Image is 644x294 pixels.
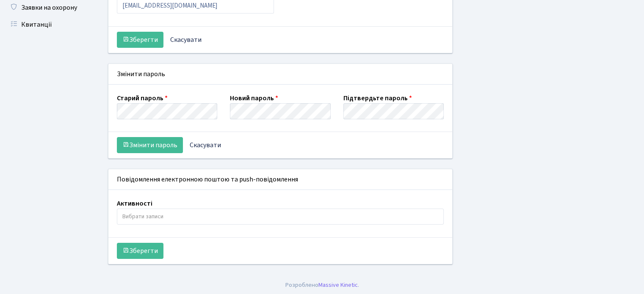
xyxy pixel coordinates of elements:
button: Змінити пароль [117,137,183,153]
a: Massive Kinetic [318,280,358,289]
input: Вибрати записи [117,209,444,224]
label: Підтвердьте пароль [343,93,412,103]
button: Зберегти [117,32,163,48]
a: Скасувати [165,32,207,48]
div: Повідомлення електронною поштою та push-повідомлення [108,169,452,190]
button: Зберегти [117,243,163,259]
label: Старий пароль [117,93,168,103]
a: Скасувати [184,137,227,153]
a: Квитанції [4,16,89,33]
div: Змінити пароль [108,64,452,85]
div: Розроблено . [285,280,359,290]
label: Новий пароль [230,93,278,103]
label: Активності [117,198,152,209]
